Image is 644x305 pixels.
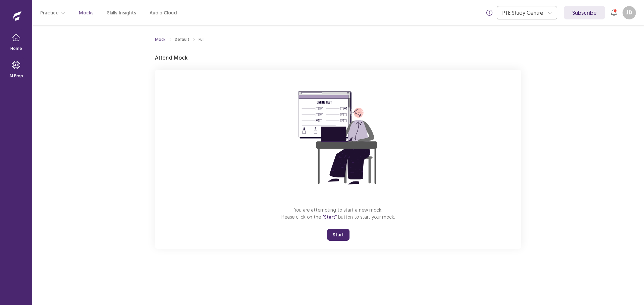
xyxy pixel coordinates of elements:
nav: breadcrumb [155,36,205,43]
div: Default [175,36,189,43]
button: Practice [40,7,65,19]
p: Home [10,46,22,52]
a: Mocks [79,9,94,16]
button: Start [327,229,350,241]
span: "Start" [322,214,337,220]
img: attend-mock [278,78,398,198]
a: Mock [155,36,165,43]
p: AI Prep [9,73,23,79]
a: Audio Cloud [150,9,177,16]
p: Attend Mock [155,54,187,62]
div: Full [199,36,205,43]
div: PTE Study Centre [502,6,544,19]
a: Subscribe [564,6,605,19]
a: Skills Insights [107,9,136,16]
button: info [483,7,495,19]
button: JD [623,6,636,19]
p: You are attempting to start a new mock. Please click on the button to start your mock. [281,206,395,221]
